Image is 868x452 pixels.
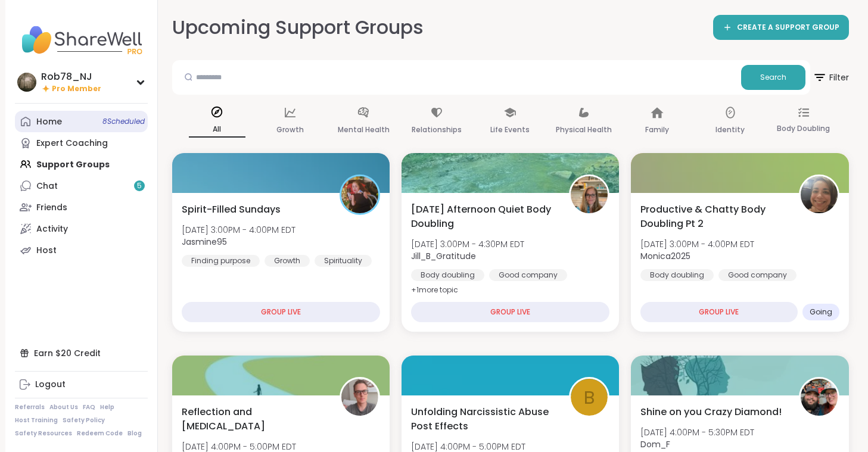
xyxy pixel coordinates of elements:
div: Expert Coaching [36,138,108,149]
div: Body doubling [411,269,484,281]
span: Search [760,72,786,83]
div: Host [36,245,57,257]
a: Referrals [15,403,45,412]
div: GROUP LIVE [182,302,380,322]
div: GROUP LIVE [640,302,797,322]
div: Finding purpose [182,255,260,267]
b: Dom_F [640,438,670,450]
a: Friends [15,197,148,218]
div: Earn $20 Credit [15,342,148,364]
span: [DATE] 3:00PM - 4:30PM EDT [411,238,524,250]
a: Logout [15,374,148,395]
h2: Upcoming Support Groups [172,14,424,41]
a: Expert Coaching [15,132,148,154]
div: Body doubling [640,269,714,281]
p: Physical Health [556,123,612,137]
div: Growth [265,255,310,267]
a: Chat5 [15,175,148,197]
div: Activity [36,223,68,235]
a: Redeem Code [77,429,123,438]
img: Jill_B_Gratitude [571,176,608,213]
span: Unfolding Narcissistic Abuse Post Effects [411,405,556,434]
a: Host Training [15,416,58,425]
a: Safety Resources [15,429,72,438]
span: CREATE A SUPPORT GROUP [737,23,839,33]
span: Spirit-Filled Sundays [182,202,281,217]
a: CREATE A SUPPORT GROUP [713,15,849,40]
span: [DATE] 3:00PM - 4:00PM EDT [640,238,754,250]
div: Home [36,116,62,128]
span: Shine on you Crazy Diamond! [640,405,782,419]
img: Dom_F [801,379,838,416]
span: Productive & Chatty Body Doubling Pt 2 [640,202,785,231]
b: Jasmine95 [182,236,227,248]
button: Filter [813,60,849,95]
button: Search [741,65,805,90]
div: Friends [36,202,67,214]
p: All [189,122,245,138]
div: Rob78_NJ [41,70,101,83]
div: Good company [718,269,797,281]
div: Logout [35,379,66,391]
div: Chat [36,180,58,192]
img: ShareWell Nav Logo [15,19,148,61]
div: Spirituality [315,255,372,267]
a: About Us [49,403,78,412]
a: FAQ [83,403,95,412]
span: Reflection and [MEDICAL_DATA] [182,405,326,434]
a: Home8Scheduled [15,111,148,132]
span: Pro Member [52,84,101,94]
div: GROUP LIVE [411,302,609,322]
div: Good company [489,269,567,281]
p: Mental Health [338,123,390,137]
a: Help [100,403,114,412]
span: 8 Scheduled [102,117,145,126]
p: Growth [276,123,304,137]
span: Going [810,307,832,317]
a: Safety Policy [63,416,105,425]
span: Filter [813,63,849,92]
img: Rob78_NJ [17,73,36,92]
p: Body Doubling [777,121,830,136]
a: Blog [127,429,142,438]
span: [DATE] Afternoon Quiet Body Doubling [411,202,556,231]
p: Identity [715,123,745,137]
p: Relationships [412,123,462,137]
span: b [584,384,595,412]
img: Monica2025 [801,176,838,213]
a: Host [15,239,148,261]
b: Jill_B_Gratitude [411,250,476,262]
b: Monica2025 [640,250,690,262]
img: Jasmine95 [341,176,378,213]
span: [DATE] 4:00PM - 5:30PM EDT [640,426,754,438]
p: Life Events [490,123,530,137]
a: Activity [15,218,148,239]
img: zacharygh [341,379,378,416]
span: [DATE] 3:00PM - 4:00PM EDT [182,224,295,236]
p: Family [645,123,669,137]
span: 5 [137,181,142,191]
